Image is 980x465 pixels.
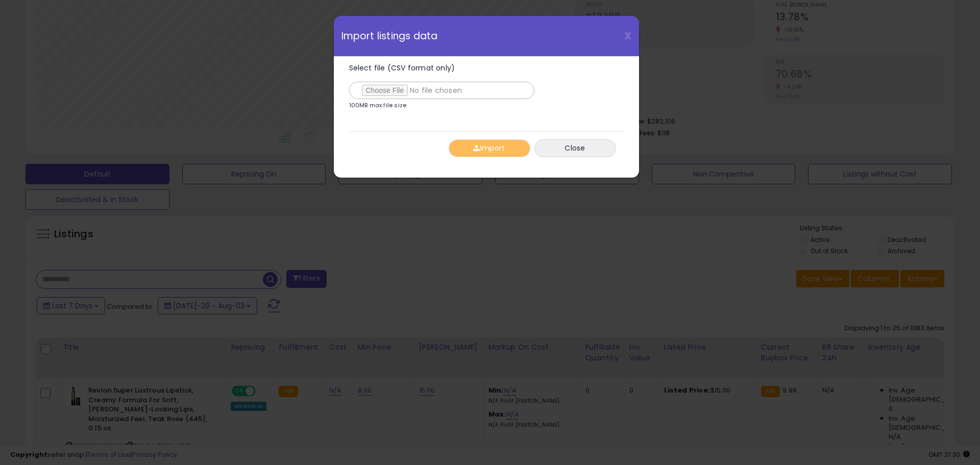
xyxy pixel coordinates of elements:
button: Close [534,139,616,157]
span: X [624,29,631,43]
button: Import [449,139,530,157]
span: Import listings data [341,31,438,41]
p: 100MB max file size [349,103,407,108]
span: Select file (CSV format only) [349,63,455,73]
